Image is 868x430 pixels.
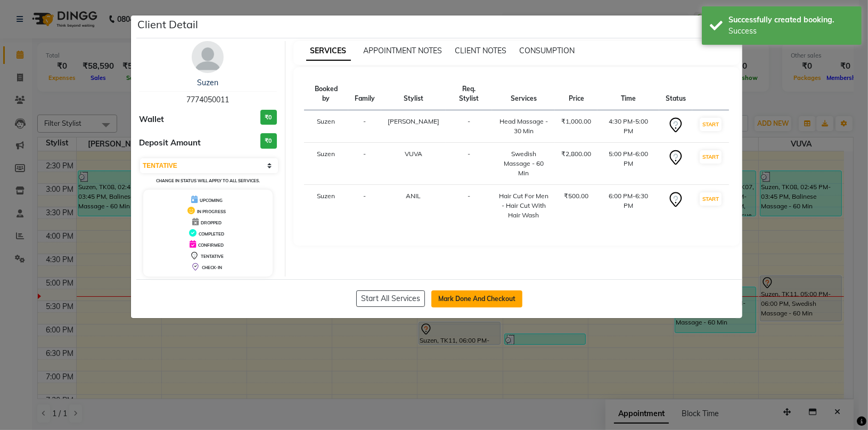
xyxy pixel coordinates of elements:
[446,185,493,227] td: -
[597,143,659,185] td: 5:00 PM-6:00 PM
[197,209,226,214] span: IN PROGRESS
[446,78,493,110] th: Req. Stylist
[304,143,348,185] td: Suzen
[260,133,277,149] h3: ₹0
[561,117,591,126] div: ₹1,000.00
[381,78,446,110] th: Stylist
[306,42,351,61] span: SERVICES
[364,46,443,55] span: APPOINTMENT NOTES
[304,110,348,143] td: Suzen
[555,78,597,110] th: Price
[201,254,224,259] span: TENTATIVE
[348,185,381,227] td: -
[455,46,507,55] span: CLIENT NOTES
[498,149,548,178] div: Swedish Massage - 60 Min
[492,78,555,110] th: Services
[197,78,218,87] a: Suzen
[597,185,659,227] td: 6:00 PM-6:30 PM
[728,14,854,26] div: Successfully created booking.
[700,118,722,131] button: START
[356,290,425,307] button: Start All Services
[200,198,223,203] span: UPCOMING
[728,26,854,37] div: Success
[201,220,222,225] span: DROPPED
[139,137,201,149] span: Deposit Amount
[199,231,224,237] span: COMPLETED
[137,17,198,33] h5: Client Detail
[431,290,522,307] button: Mark Done And Checkout
[498,117,548,136] div: Head Massage - 30 Min
[186,95,229,104] span: 7774050011
[659,78,692,110] th: Status
[520,46,575,55] span: CONSUMPTION
[561,191,591,201] div: ₹500.00
[405,150,422,158] span: VUVA
[156,178,260,183] small: Change in status will apply to all services.
[260,110,277,125] h3: ₹0
[202,265,222,270] span: CHECK-IN
[446,110,493,143] td: -
[198,242,224,248] span: CONFIRMED
[498,191,548,220] div: Hair Cut For Men - Hair Cut With Hair Wash
[700,150,722,164] button: START
[348,78,381,110] th: Family
[304,78,348,110] th: Booked by
[348,110,381,143] td: -
[561,149,591,159] div: ₹2,800.00
[348,143,381,185] td: -
[597,78,659,110] th: Time
[388,117,439,125] span: [PERSON_NAME]
[700,192,722,206] button: START
[597,110,659,143] td: 4:30 PM-5:00 PM
[139,113,164,126] span: Wallet
[192,41,224,73] img: avatar
[446,143,493,185] td: -
[406,192,421,200] span: ANIL
[304,185,348,227] td: Suzen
